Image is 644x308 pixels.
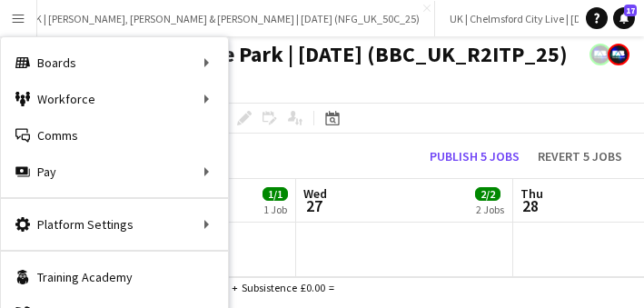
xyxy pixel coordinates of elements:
[624,5,637,16] span: 17
[1,206,228,243] div: Platform Settings
[263,203,287,216] div: 1 Job
[608,44,629,65] app-user-avatar: FAB Recruitment
[475,187,500,201] span: 2/2
[1,45,228,81] div: Boards
[301,195,327,216] span: 27
[15,41,568,68] h1: UK | BBC Radio 2 in the Park | [DATE] (BBC_UK_R2ITP_25)
[590,44,611,65] app-user-avatar: FAB Recruitment
[14,1,435,36] button: UK | [PERSON_NAME], [PERSON_NAME] & [PERSON_NAME] | [DATE] (NFG_UK_50C_25)
[1,259,228,295] a: Training Academy
[613,7,635,29] a: 17
[422,146,527,166] button: Publish 5 jobs
[1,117,228,154] a: Comms
[530,146,629,166] button: Revert 5 jobs
[520,185,543,202] span: Thu
[1,81,228,117] div: Workforce
[476,203,504,216] div: 2 Jobs
[263,187,288,201] span: 1/1
[518,195,543,216] span: 28
[1,154,228,190] div: Pay
[303,185,327,202] span: Wed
